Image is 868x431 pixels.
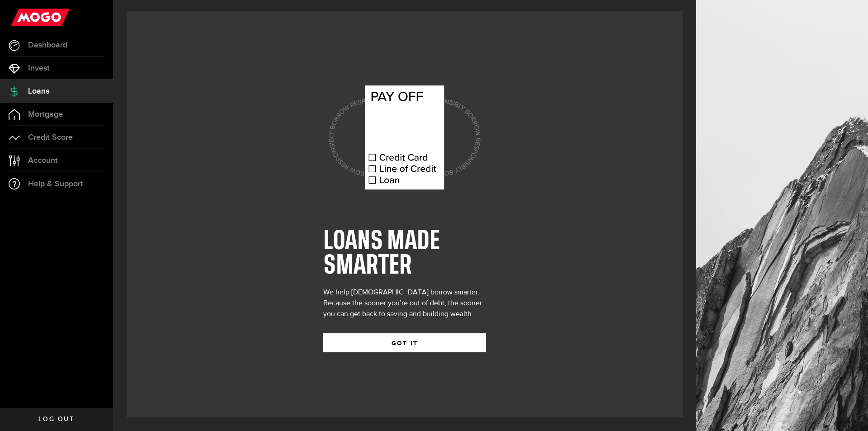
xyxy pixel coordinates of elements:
span: Mortgage [28,110,63,118]
span: Log out [38,416,74,422]
button: GOT IT [323,333,486,352]
span: Credit Score [28,133,73,142]
span: Help & Support [28,180,83,188]
span: Account [28,156,58,165]
h1: LOANS MADE SMARTER [323,229,486,278]
span: Loans [28,87,49,95]
div: We help [DEMOGRAPHIC_DATA] borrow smarter. Because the sooner you’re out of debt, the sooner you ... [323,287,486,320]
span: Invest [28,64,50,72]
span: Dashboard [28,41,67,49]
